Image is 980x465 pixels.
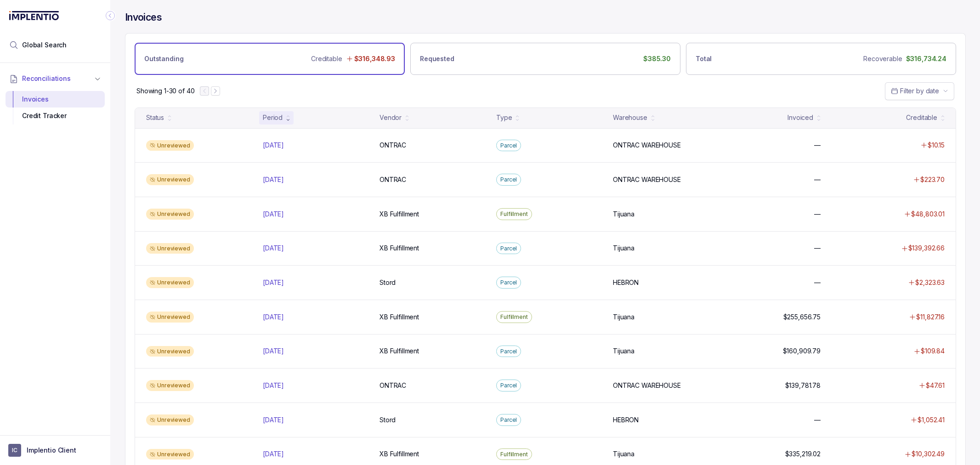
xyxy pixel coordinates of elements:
[146,312,194,323] div: Unreviewed
[263,312,284,322] p: [DATE]
[136,86,194,96] p: Showing 1-30 of 40
[27,446,76,455] p: Implentio Client
[911,210,945,219] p: $48,803.01
[785,381,821,390] p: $139,781.78
[263,210,284,219] p: [DATE]
[146,209,194,220] div: Unreviewed
[263,175,284,184] p: [DATE]
[354,54,395,63] p: $316,348.93
[380,381,406,390] p: ONTRAC
[500,381,517,390] p: Parcel
[926,381,945,390] p: $47.61
[263,113,283,122] div: Period
[500,244,517,253] p: Parcel
[613,346,634,356] p: Tijuana
[380,141,406,150] p: ONTRAC
[380,415,396,425] p: Stord
[500,347,517,356] p: Parcel
[211,86,220,96] button: Next Page
[263,141,284,150] p: [DATE]
[814,141,821,150] p: —
[496,113,512,122] div: Type
[22,40,67,50] span: Global Search
[22,74,71,83] span: Reconciliations
[146,277,194,288] div: Unreviewed
[613,278,639,287] p: HEBRON
[380,312,419,322] p: XB Fulfillment
[380,449,419,459] p: XB Fulfillment
[787,113,813,122] div: Invoiced
[613,381,681,390] p: ONTRAC WAREHOUSE
[146,414,194,425] div: Unreviewed
[380,346,419,356] p: XB Fulfillment
[146,174,194,185] div: Unreviewed
[613,210,634,219] p: Tijuana
[900,87,939,95] span: Filter by date
[6,89,105,126] div: Reconciliations
[380,175,406,184] p: ONTRAC
[613,415,639,425] p: HEBRON
[814,278,821,287] p: —
[783,312,821,322] p: $255,656.75
[921,346,945,356] p: $109.84
[500,312,528,322] p: Fulfillment
[263,415,284,425] p: [DATE]
[144,54,183,63] p: Outstanding
[785,449,821,459] p: $335,219.02
[908,244,945,253] p: $139,392.66
[380,210,419,219] p: XB Fulfillment
[263,278,284,287] p: [DATE]
[696,54,712,63] p: Total
[912,449,945,459] p: $10,302.49
[263,244,284,253] p: [DATE]
[906,113,937,122] div: Creditable
[380,278,396,287] p: Stord
[613,449,634,459] p: Tijuana
[500,210,528,219] p: Fulfillment
[916,312,945,322] p: $11,827.16
[814,415,821,425] p: —
[125,11,162,24] h4: Invoices
[13,91,97,108] div: Invoices
[613,244,634,253] p: Tijuana
[500,415,517,425] p: Parcel
[915,278,945,287] p: $2,323.63
[613,312,634,322] p: Tijuana
[263,449,284,459] p: [DATE]
[263,381,284,390] p: [DATE]
[891,86,939,96] search: Date Range Picker
[146,380,194,391] div: Unreviewed
[146,449,194,460] div: Unreviewed
[6,68,105,89] button: Reconciliations
[500,450,528,459] p: Fulfillment
[906,54,946,63] p: $316,734.24
[13,108,97,124] div: Credit Tracker
[380,244,419,253] p: XB Fulfillment
[500,141,517,150] p: Parcel
[263,346,284,356] p: [DATE]
[380,113,402,122] div: Vendor
[613,141,681,150] p: ONTRAC WAREHOUSE
[814,244,821,253] p: —
[885,82,954,100] button: Date Range Picker
[146,140,194,151] div: Unreviewed
[928,141,945,150] p: $10.15
[136,86,194,96] div: Remaining page entries
[814,210,821,219] p: —
[643,54,671,63] p: $385.30
[420,54,454,63] p: Requested
[500,278,517,287] p: Parcel
[8,444,102,457] button: User initialsImplentio Client
[146,243,194,254] div: Unreviewed
[8,444,21,457] span: User initials
[918,415,945,425] p: $1,052.41
[814,175,821,184] p: —
[311,54,342,63] p: Creditable
[146,346,194,357] div: Unreviewed
[783,346,821,356] p: $160,909.79
[105,10,116,21] div: Collapse Icon
[146,113,164,122] div: Status
[920,175,945,184] p: $223.70
[613,113,647,122] div: Warehouse
[863,54,902,63] p: Recoverable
